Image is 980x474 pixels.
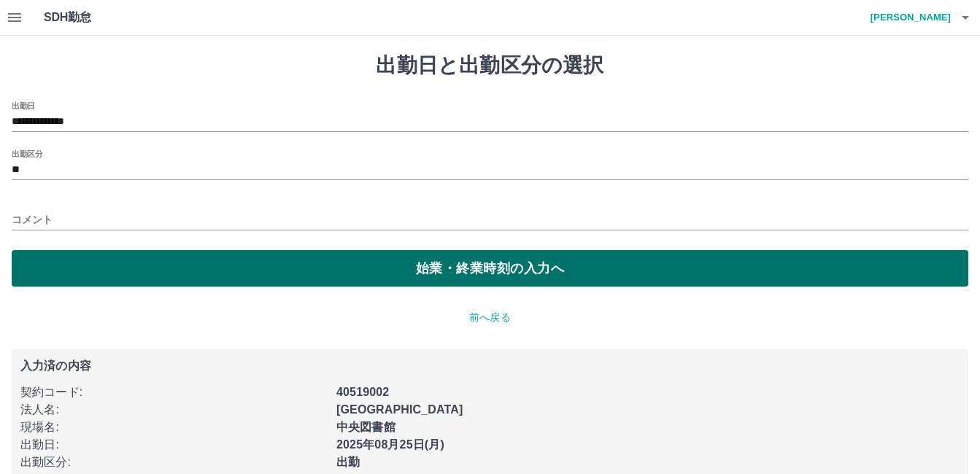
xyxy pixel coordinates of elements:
[336,403,463,416] b: [GEOGRAPHIC_DATA]
[336,386,389,398] b: 40519002
[12,148,42,159] label: 出勤区分
[12,100,35,111] label: 出勤日
[336,421,396,433] b: 中央図書館
[20,360,960,372] p: 入力済の内容
[20,419,328,436] p: 現場名 :
[20,401,328,419] p: 法人名 :
[12,53,968,78] h1: 出勤日と出勤区分の選択
[20,436,328,454] p: 出勤日 :
[12,250,968,287] button: 始業・終業時刻の入力へ
[20,454,328,471] p: 出勤区分 :
[20,384,328,401] p: 契約コード :
[12,310,968,325] p: 前へ戻る
[336,456,360,468] b: 出勤
[336,438,444,451] b: 2025年08月25日(月)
